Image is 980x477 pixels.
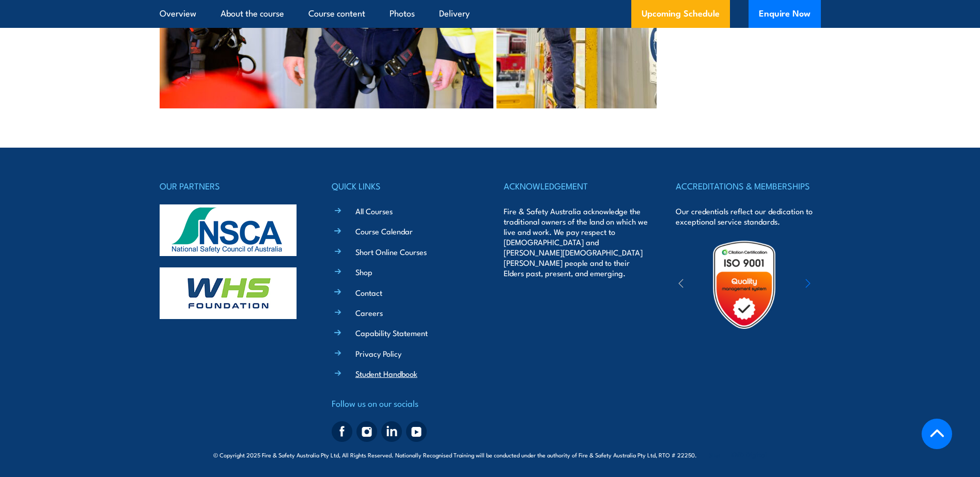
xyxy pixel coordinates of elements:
[332,396,476,410] h4: Follow us on our socials
[160,179,304,193] h4: OUR PARTNERS
[355,266,372,277] a: Shop
[699,240,789,330] img: Untitled design (19)
[355,368,417,379] a: Student Handbook
[355,348,401,359] a: Privacy Policy
[355,205,393,216] a: All Courses
[790,267,880,303] img: ewpa-logo
[504,206,648,278] p: Fire & Safety Australia acknowledge the traditional owners of the land on which we live and work....
[355,246,427,257] a: Short Online Courses
[676,179,820,193] h4: ACCREDITATIONS & MEMBERSHIPS
[160,204,297,256] img: nsca-logo-footer
[160,267,297,319] img: whs-logo-footer
[709,451,767,459] span: Site:
[332,179,476,193] h4: QUICK LINKS
[355,226,413,236] a: Course Calendar
[504,179,648,193] h4: ACKNOWLEDGEMENT
[355,287,382,298] a: Contact
[355,327,428,338] a: Capability Statement
[730,449,767,459] a: KND Digital
[355,307,383,318] a: Careers
[213,450,767,459] span: © Copyright 2025 Fire & Safety Australia Pty Ltd, All Rights Reserved. Nationally Recognised Trai...
[676,206,820,227] p: Our credentials reflect our dedication to exceptional service standards.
